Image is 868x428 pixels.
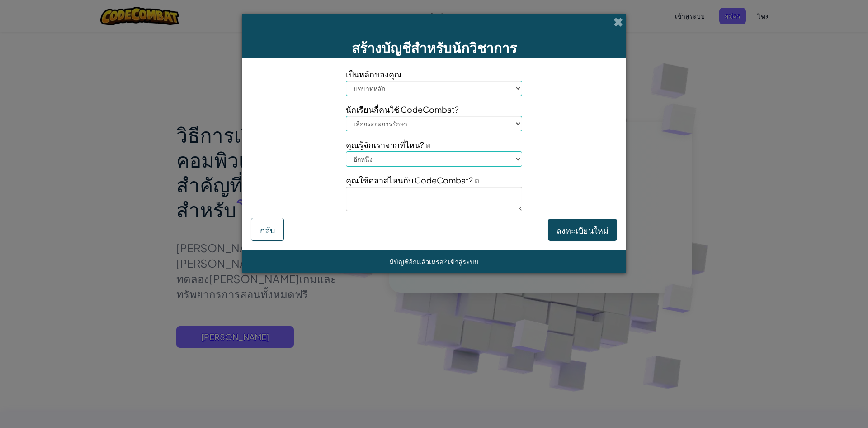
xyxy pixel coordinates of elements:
[548,219,617,241] button: ลงทะเบียนใหม่
[346,139,424,150] font: คุณรู้จักเราจากที่ไหน?
[425,139,431,150] font: ต
[260,225,275,236] font: กลับ
[346,104,459,115] font: นักเรียนกี่คนใช้ CodeCombat?
[352,39,517,56] font: สร้างบัญชีสำหรับนักวิชาการ
[448,257,479,266] a: เข้าสู่ระบบ
[251,218,284,241] button: กลับ
[389,257,447,266] font: มีบัญชีอีกแล้วเหรอ?
[474,175,480,185] font: ต
[557,226,609,236] font: ลงทะเบียนใหม่
[346,69,402,79] font: เป็นหลักของคุณ
[346,175,473,185] font: คุณใช้คลาสไหนกับ CodeCombat?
